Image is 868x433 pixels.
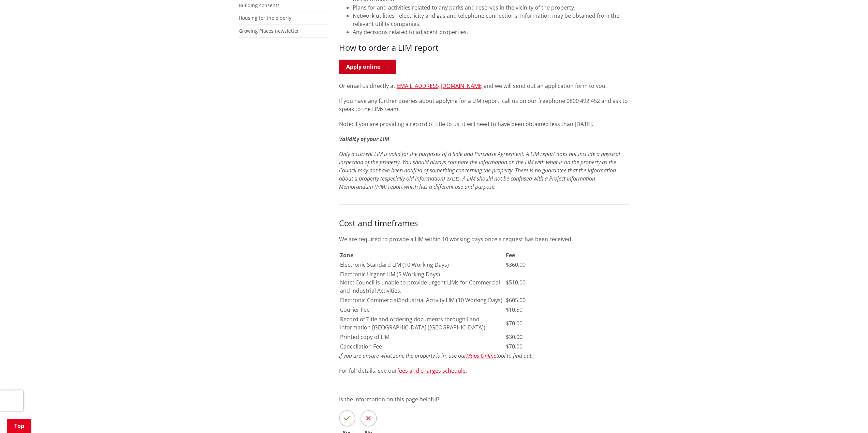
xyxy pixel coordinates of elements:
td: Electronic Standard LIM (10 Working Days) [340,260,505,269]
td: Courier Fee [340,305,505,314]
h3: How to order a LIM report [339,43,630,53]
em: If you are unsure what zone the property is in, use our [339,352,466,359]
td: $605.00 [505,296,626,305]
td: $30.00 [505,333,626,341]
a: Building consents [239,2,280,9]
td: $10.50 [505,305,626,314]
p: Or email us directly at and we will send out an application form to you. [339,82,630,90]
td: $360.00 [505,260,626,269]
strong: Zone [340,251,353,259]
li: Any decisions related to adjacent properties. [353,28,630,36]
a: Maps Online [466,352,496,359]
p: We are required to provide a LIM within 10 working days once a request has been received. [339,235,630,243]
a: Housing for the elderly [239,15,291,21]
p: Note: if you are providing a record of title to us, it will need to have been obtained less than ... [339,120,630,128]
a: Top [7,419,31,433]
strong: Fee [506,251,515,259]
td: $510.00 [505,270,626,295]
li: Plans for and activities related to any parks and reserves in the vicinity of the property. [353,3,630,12]
td: Record of Title and ordering documents through Land Information [GEOGRAPHIC_DATA] ([GEOGRAPHIC_DA... [340,315,505,332]
a: Growing Places newsletter [239,28,299,34]
td: Electronic Urgent LIM (5 Working Days) Note: Council is unable to provide urgent LIMs for Commerc... [340,270,505,295]
a: Apply online [339,60,396,74]
p: For full details, see our . [339,367,630,375]
td: $70.00 [505,315,626,332]
iframe: Messenger Launcher [837,404,861,429]
em: Only a current LIM is valid for the purposes of a Sale and Purchase Agreement. A LIM report does ... [339,150,620,190]
em: tool to find out. [496,352,533,359]
em: Validity of your LIM [339,135,389,143]
td: Cancellation Fee [340,342,505,351]
h3: Cost and timeframes [339,218,630,228]
td: Printed copy of LIM [340,333,505,341]
td: Electronic Commercial/Industrial Activity LIM (10 Working Days) [340,296,505,305]
p: Is the information on this page helpful? [339,395,630,403]
p: If you have any further queries about applying for a LIM report, call us on our freephone 0800 49... [339,97,630,113]
a: fees and charges schedule [397,367,466,374]
a: [EMAIL_ADDRESS][DOMAIN_NAME] [395,82,484,90]
td: $70.00 [505,342,626,351]
li: Network utilities - electricity and gas and telephone connections. Information may be obtained fr... [353,12,630,28]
